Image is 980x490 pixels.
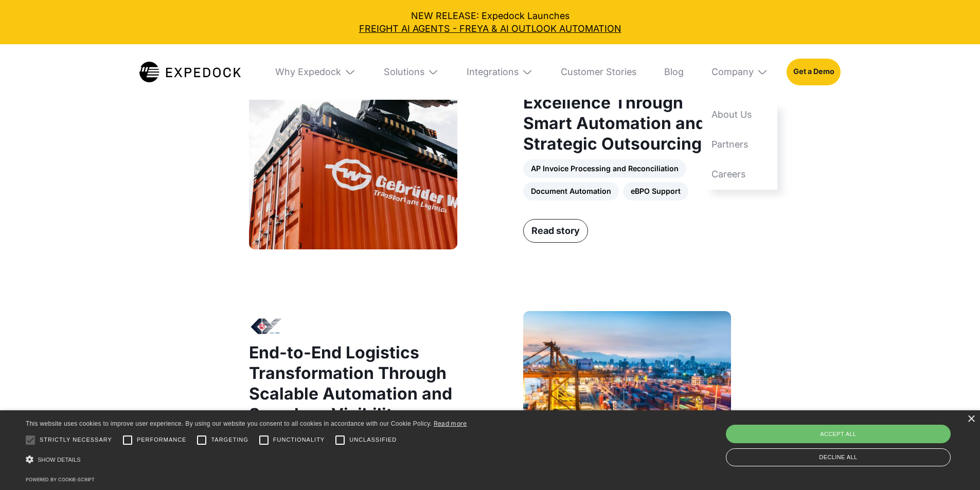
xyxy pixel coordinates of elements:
[275,66,341,78] div: Why Expedock
[551,44,646,100] a: Customer Stories
[266,44,365,100] div: Why Expedock
[726,448,951,466] div: Decline all
[523,72,706,154] strong: Global Logistics Excellence Through Smart Automation and Strategic Outsourcing
[349,435,397,444] span: Unclassified
[26,420,432,427] span: This website uses cookies to improve user experience. By using our website you consent to all coo...
[467,66,519,78] div: Integrations
[702,130,777,159] a: Partners
[787,59,841,85] a: Get a Demo
[375,44,448,100] div: Solutions
[26,477,95,482] a: Powered by cookie-script
[726,425,951,443] div: Accept all
[711,66,754,78] div: Company
[9,9,971,35] div: NEW RELEASE: Expedock Launches
[211,435,248,444] span: Targeting
[523,219,588,243] a: Read story
[249,342,452,424] strong: End-to-End Logistics Transformation Through Scalable Automation and Seamless Visibility
[9,22,971,35] a: FREIGHT AI AGENTS - FREYA & AI OUTLOOK AUTOMATION
[273,435,325,444] span: Functionality
[702,100,777,190] nav: Company
[702,159,777,189] a: Careers
[702,44,777,100] div: Company
[655,44,693,100] a: Blog
[384,66,424,78] div: Solutions
[809,379,980,490] iframe: Chat Widget
[137,435,187,444] span: Performance
[38,457,81,463] span: Show details
[457,44,542,100] div: Integrations
[26,452,467,468] div: Show details
[434,420,467,427] a: Read more
[702,100,777,130] a: About Us
[40,435,112,444] span: Strictly necessary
